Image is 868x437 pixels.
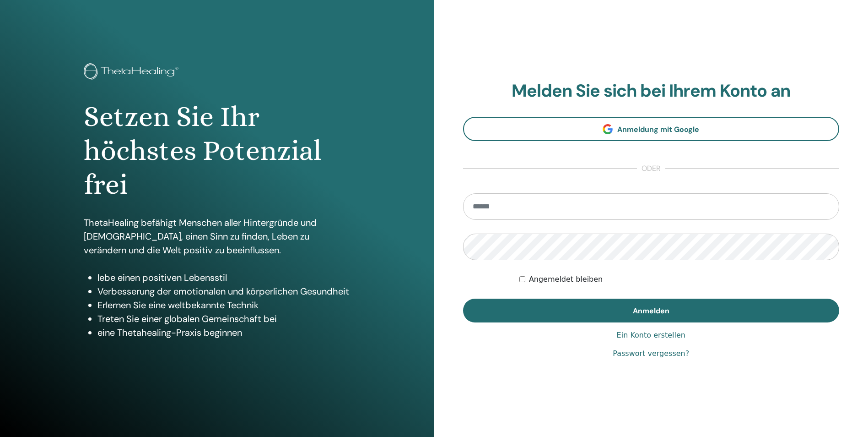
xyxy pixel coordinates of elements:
li: eine Thetahealing-Praxis beginnen [97,326,350,339]
span: oder [637,163,665,174]
li: Verbesserung der emotionalen und körperlichen Gesundheit [97,284,350,298]
li: Erlernen Sie eine weltbekannte Technik [97,298,350,312]
button: Anmelden [463,299,840,322]
label: Angemeldet bleiben [529,274,603,285]
h1: Setzen Sie Ihr höchstes Potenzial frei [84,100,350,202]
p: ThetaHealing befähigt Menschen aller Hintergründe und [DEMOGRAPHIC_DATA], einen Sinn zu finden, L... [84,216,350,257]
a: Ein Konto erstellen [617,330,685,341]
li: lebe einen positiven Lebensstil [97,271,350,284]
span: Anmeldung mit Google [617,125,699,134]
li: Treten Sie einer globalen Gemeinschaft bei [97,312,350,326]
span: Anmelden [633,306,669,316]
h2: Melden Sie sich bei Ihrem Konto an [463,81,840,102]
div: Keep me authenticated indefinitely or until I manually logout [519,274,839,285]
a: Passwort vergessen? [613,348,689,359]
a: Anmeldung mit Google [463,117,840,141]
